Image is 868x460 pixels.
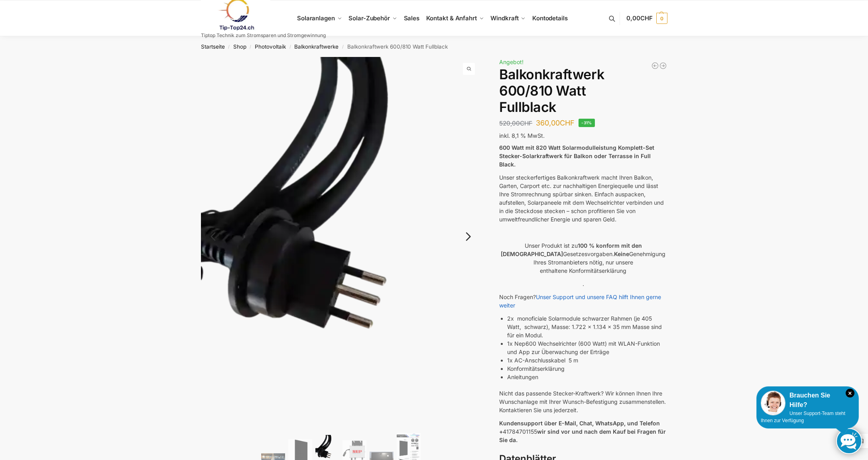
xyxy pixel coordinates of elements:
p: Tiptop Technik zum Stromsparen und Stromgewinnung [201,33,326,38]
a: Startseite [201,43,225,50]
p: Unser Produkt ist zu Gesetzesvorgaben. Genehmigung Ihres Stromanbieters nötig, nur unsere enthalt... [499,241,667,275]
strong: wir sind vor und nach dem Kauf bei Fragen für Sie da. [499,428,666,443]
bdi: 520,00 [499,119,532,127]
span: inkl. 8,1 % MwSt. [499,132,545,139]
a: 890/600 Watt Solarkraftwerk + 2,7 KW Batteriespeicher Genehmigungsfrei [659,62,667,70]
span: CHF [560,119,575,127]
strong: 100 % konform mit den [DEMOGRAPHIC_DATA] [501,242,642,257]
span: Kontodetails [532,14,568,22]
i: Schließen [846,389,854,397]
a: Shop [233,43,246,50]
span: Sales [404,14,420,22]
a: Unser Support und unsere FAQ hilft Ihnen gerne weiter [499,294,661,309]
span: Unser Support-Team steht Ihnen zur Verfügung [761,411,845,423]
li: 1x AC-Anschlusskabel 5 m [507,356,667,364]
a: Solar-Zubehör [345,0,400,36]
p: Nicht das passende Stecker-Kraftwerk? Wir können Ihnen Ihre Wunschanlage mit Ihrer Wunsch-Befesti... [499,389,667,414]
a: Windkraft [487,0,529,36]
span: CHF [520,119,532,127]
strong: 600 Watt mit 820 Watt Solarmodulleistung Komplett-Set Stecker-Solarkraftwerk für Balkon oder Terr... [499,144,654,168]
p: 41784701155 [499,419,667,444]
span: / [286,44,294,50]
p: Unser steckerfertiges Balkonkraftwerk macht Ihren Balkon, Garten, Carport etc. zur nachhaltigen E... [499,173,667,223]
a: Kontakt & Anfahrt [423,0,487,36]
img: Customer service [761,391,785,415]
span: / [339,44,347,50]
a: Photovoltaik [255,43,286,50]
a: Balkonkraftwerk 445/600 Watt Bificial [651,62,659,70]
span: Windkraft [490,14,518,22]
span: Angebot! [499,59,524,65]
li: Konformitätserklärung [507,364,667,373]
span: / [225,44,233,50]
span: 0,00 [626,14,652,22]
img: Balkonkraftwerk 600/810 Watt Fullblack 5 [201,57,481,429]
p: . [499,280,667,288]
span: Solaranlagen [297,14,335,22]
img: Balkonkraftwerk 600/810 Watt Fullblack 7 [480,57,760,367]
li: 2x monoficiale Solarmodule schwarzer Rahmen (je 405 Watt, schwarz), Masse: 1.722 x 1.134 x 35 mm ... [507,314,667,339]
strong: Kundensupport über E-Mail, Chat, WhatsApp, und Telefon + [499,420,660,435]
span: Kontakt & Anfahrt [426,14,477,22]
li: 1x Nep600 Wechselrichter (600 Watt) mit WLAN-Funktion und App zur Überwachung der Erträge [507,339,667,356]
li: Anleitungen [507,373,667,381]
a: Sales [400,0,423,36]
span: / [246,44,255,50]
span: 0 [656,13,667,24]
a: Balkonkraftwerke [294,43,339,50]
bdi: 360,00 [536,119,575,127]
span: Solar-Zubehör [348,14,390,22]
span: CHF [640,14,653,22]
strong: Keine [614,251,629,257]
span: -31% [579,119,595,127]
a: Kontodetails [529,0,571,36]
nav: Breadcrumb [187,36,681,57]
div: Brauchen Sie Hilfe? [761,391,854,410]
h1: Balkonkraftwerk 600/810 Watt Fullblack [499,67,667,115]
a: 0,00CHF 0 [626,6,667,30]
p: Noch Fragen? [499,293,667,309]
